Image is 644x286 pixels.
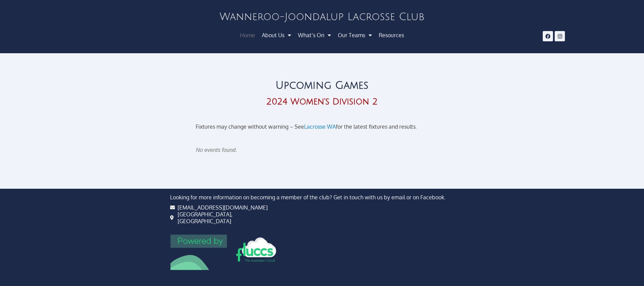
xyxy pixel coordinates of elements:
p: Fixtures may change without warning – See for the latest fixtures and results. [196,123,448,130]
h2: Upcoming Games [196,81,448,91]
span: [EMAIL_ADDRESS][DOMAIN_NAME] [176,204,268,211]
a: Our Teams [334,29,375,41]
a: What’s On [295,29,334,41]
a: Home [236,29,259,41]
h2: Wanneroo-Joondalup Lacrosse Club [132,12,512,22]
p: No events found. [196,147,502,153]
p: Looking for more information on becoming a member of the club? Get in touch with us by email or o... [170,194,471,201]
nav: Menu [132,29,512,41]
h3: 2024 Women's Division 2 [196,98,448,106]
a: Resources [375,29,407,41]
a: About Us [258,29,295,41]
iframe: Penistone Reserve, 27 Penistone Rd, Greenwood [287,204,474,272]
span: [GEOGRAPHIC_DATA], [GEOGRAPHIC_DATA] [176,211,280,225]
a: Lacrosse WA [304,123,336,130]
